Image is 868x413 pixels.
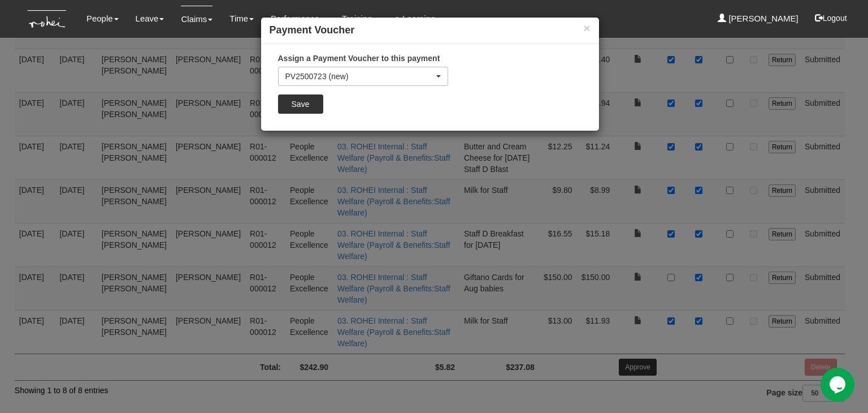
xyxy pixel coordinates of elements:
[270,24,355,36] b: Payment Voucher
[278,94,323,114] input: Save
[285,71,434,82] div: PV2500723 (new)
[821,368,857,402] iframe: chat widget
[278,67,448,86] button: PV2500723 (new)
[278,53,440,64] label: Assign a Payment Voucher to this payment
[583,22,590,34] button: ×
